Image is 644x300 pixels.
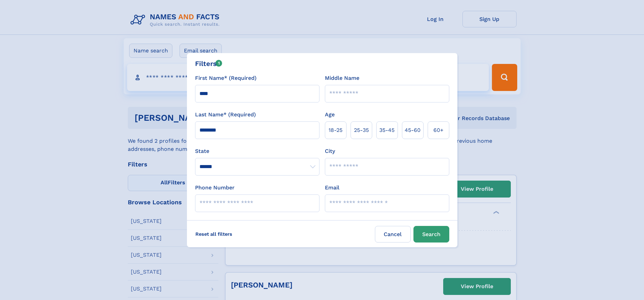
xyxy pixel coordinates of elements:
[195,184,235,192] label: Phone Number
[405,126,421,134] span: 45‑60
[413,226,449,243] button: Search
[325,111,335,119] label: Age
[433,126,444,134] span: 60+
[191,226,237,242] label: Reset all filters
[375,226,411,243] label: Cancel
[354,126,369,134] span: 25‑35
[195,111,256,119] label: Last Name* (Required)
[329,126,342,134] span: 18‑25
[325,74,359,82] label: Middle Name
[195,59,222,69] div: Filters
[325,147,335,155] label: City
[325,184,339,192] label: Email
[195,74,257,82] label: First Name* (Required)
[379,126,395,134] span: 35‑45
[195,147,319,155] label: State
